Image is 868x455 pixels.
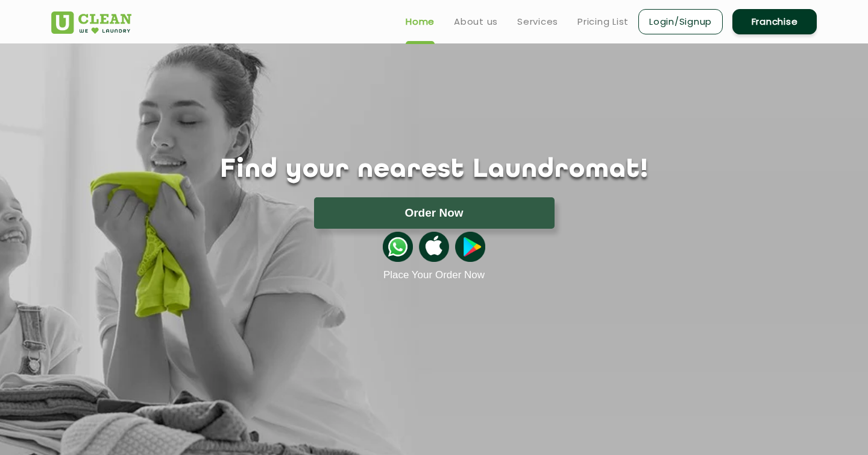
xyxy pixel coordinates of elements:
[577,14,629,29] a: Pricing List
[51,11,131,34] img: UClean Laundry and Dry Cleaning
[383,269,485,281] a: Place Your Order Now
[732,9,817,34] a: Franchise
[517,14,558,29] a: Services
[455,232,485,262] img: playstoreicon.png
[638,9,723,34] a: Login/Signup
[314,197,555,229] button: Order Now
[383,232,413,262] img: whatsappicon.png
[419,232,449,262] img: apple-icon.png
[406,14,435,29] a: Home
[42,155,826,185] h1: Find your nearest Laundromat!
[454,14,498,29] a: About us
